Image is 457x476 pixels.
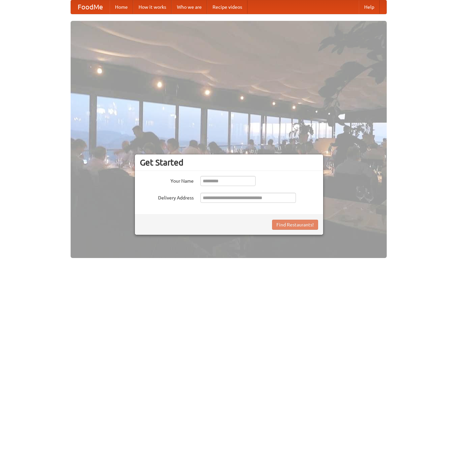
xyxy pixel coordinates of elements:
[140,193,194,201] label: Delivery Address
[359,0,380,14] a: Help
[71,0,110,14] a: FoodMe
[272,220,318,230] button: Find Restaurants!
[207,0,247,14] a: Recipe videos
[133,0,172,14] a: How it works
[140,157,318,168] h3: Get Started
[140,176,194,184] label: Your Name
[172,0,207,14] a: Who we are
[110,0,133,14] a: Home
